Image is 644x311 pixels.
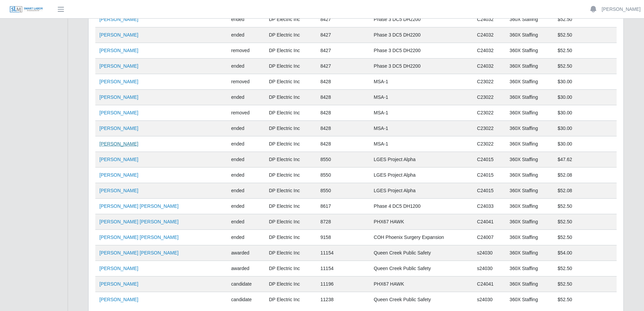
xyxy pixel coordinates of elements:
[265,276,316,292] td: DP Electric Inc
[265,214,316,230] td: DP Electric Inc
[553,105,617,121] td: $30.00
[505,136,553,152] td: 360X Staffing
[602,6,641,13] a: [PERSON_NAME]
[370,136,473,152] td: MSA-1
[265,12,316,27] td: DP Electric Inc
[99,235,178,240] a: [PERSON_NAME] [PERSON_NAME]
[553,152,617,168] td: $47.62
[553,74,617,90] td: $30.00
[99,203,178,209] a: [PERSON_NAME] [PERSON_NAME]
[473,183,505,199] td: C24015
[370,27,473,43] td: Phase 3 DC5 DH2200
[553,136,617,152] td: $30.00
[505,292,553,308] td: 360X Staffing
[265,230,316,245] td: DP Electric Inc
[553,59,617,74] td: $52.50
[227,43,265,59] td: removed
[265,245,316,261] td: DP Electric Inc
[553,43,617,59] td: $52.50
[473,168,505,183] td: C24015
[316,292,370,308] td: 11238
[316,152,370,168] td: 8550
[370,90,473,105] td: MSA-1
[316,183,370,199] td: 8550
[370,59,473,74] td: Phase 3 DC5 DH2200
[316,43,370,59] td: 8427
[553,261,617,276] td: $52.50
[316,199,370,214] td: 8617
[227,152,265,168] td: ended
[505,90,553,105] td: 360X Staffing
[505,105,553,121] td: 360X Staffing
[370,261,473,276] td: Queen Creek Public Safety
[370,43,473,59] td: Phase 3 DC5 DH2200
[316,214,370,230] td: 8728
[265,27,316,43] td: DP Electric Inc
[265,168,316,183] td: DP Electric Inc
[265,136,316,152] td: DP Electric Inc
[227,276,265,292] td: candidate
[227,199,265,214] td: ended
[473,199,505,214] td: C24033
[99,79,138,84] a: [PERSON_NAME]
[99,250,178,256] a: [PERSON_NAME] [PERSON_NAME]
[316,90,370,105] td: 8428
[99,63,138,69] a: [PERSON_NAME]
[473,90,505,105] td: C23022
[473,59,505,74] td: C24032
[505,43,553,59] td: 360X Staffing
[473,292,505,308] td: s24030
[265,121,316,136] td: DP Electric Inc
[553,168,617,183] td: $52.08
[505,27,553,43] td: 360X Staffing
[99,219,178,224] a: [PERSON_NAME] [PERSON_NAME]
[316,230,370,245] td: 9158
[316,12,370,27] td: 8427
[473,12,505,27] td: C24032
[473,74,505,90] td: C23022
[473,105,505,121] td: C23022
[227,230,265,245] td: ended
[316,74,370,90] td: 8428
[370,199,473,214] td: Phase 4 DC5 DH1200
[505,121,553,136] td: 360X Staffing
[370,152,473,168] td: LGES Project Alpha
[473,152,505,168] td: C24015
[505,12,553,27] td: 360X Staffing
[265,105,316,121] td: DP Electric Inc
[370,105,473,121] td: MSA-1
[265,292,316,308] td: DP Electric Inc
[227,168,265,183] td: ended
[99,281,138,287] a: [PERSON_NAME]
[370,183,473,199] td: LGES Project Alpha
[553,90,617,105] td: $30.00
[227,74,265,90] td: removed
[227,27,265,43] td: ended
[370,121,473,136] td: MSA-1
[99,48,138,53] a: [PERSON_NAME]
[505,168,553,183] td: 360X Staffing
[227,121,265,136] td: ended
[227,90,265,105] td: ended
[227,136,265,152] td: ended
[316,245,370,261] td: 11154
[265,183,316,199] td: DP Electric Inc
[473,27,505,43] td: C24032
[473,276,505,292] td: C24041
[316,168,370,183] td: 8550
[553,121,617,136] td: $30.00
[99,266,138,271] a: [PERSON_NAME]
[227,59,265,74] td: ended
[553,292,617,308] td: $52.50
[553,199,617,214] td: $52.50
[265,152,316,168] td: DP Electric Inc
[505,245,553,261] td: 360X Staffing
[99,126,138,131] a: [PERSON_NAME]
[99,94,138,100] a: [PERSON_NAME]
[316,136,370,152] td: 8428
[227,105,265,121] td: removed
[265,199,316,214] td: DP Electric Inc
[505,230,553,245] td: 360X Staffing
[227,214,265,230] td: ended
[316,27,370,43] td: 8427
